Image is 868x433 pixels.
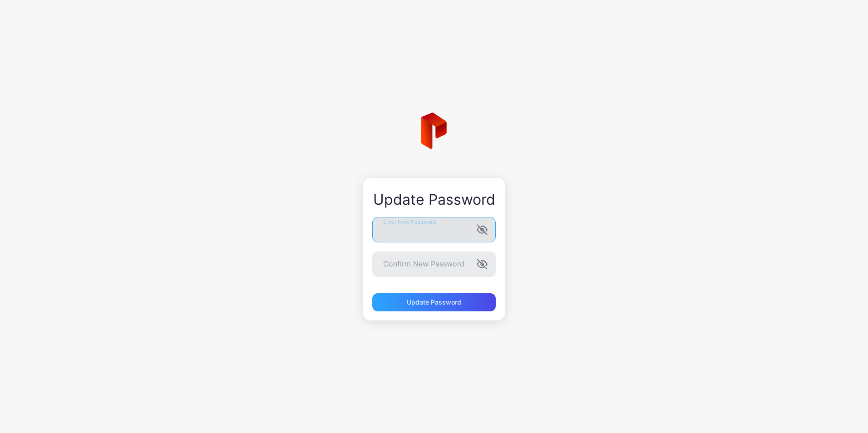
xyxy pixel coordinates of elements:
[372,251,496,277] input: Confirm New Password
[372,293,496,311] button: Update Password
[407,299,461,306] div: Update Password
[372,192,496,208] div: Update Password
[372,217,496,242] input: Enter New Password
[477,224,488,235] button: Enter New Password
[477,259,488,270] button: Confirm New Password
